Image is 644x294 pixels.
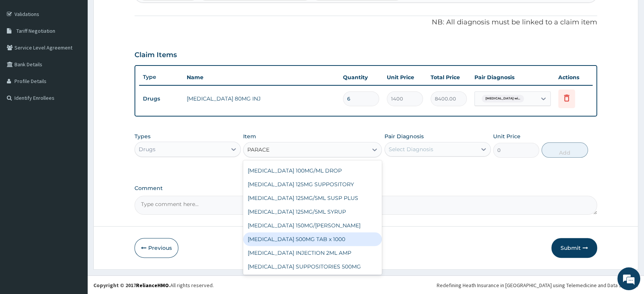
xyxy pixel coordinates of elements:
[243,133,256,140] label: Item
[482,95,524,102] span: [MEDICAL_DATA] wi...
[389,145,433,153] div: Select Diagnosis
[139,70,183,84] th: Type
[243,219,382,232] div: [MEDICAL_DATA] 150MG/[PERSON_NAME]
[471,70,554,85] th: Pair Diagnosis
[339,70,383,85] th: Quantity
[40,43,128,53] div: Chat with us now
[554,70,593,85] th: Actions
[136,282,169,289] a: RelianceHMO
[135,51,177,59] h3: Claim Items
[183,70,339,85] th: Name
[243,246,382,260] div: [MEDICAL_DATA] INJECTION 2ML AMP
[135,238,178,258] button: Previous
[541,142,588,158] button: Add
[44,96,105,173] span: We're online!
[243,164,382,177] div: [MEDICAL_DATA] 100MG/ML DROP
[493,133,521,140] label: Unit Price
[437,281,638,289] div: Redefining Heath Insurance in [GEOGRAPHIC_DATA] using Telemedicine and Data Science!
[183,91,339,106] td: [MEDICAL_DATA] 80MG INJ
[427,70,471,85] th: Total Price
[4,208,145,235] textarea: Type your message and hit 'Enter'
[93,282,170,289] strong: Copyright © 2017 .
[383,70,427,85] th: Unit Price
[139,92,183,106] td: Drugs
[125,4,143,22] div: Minimize live chat window
[135,133,151,140] label: Types
[16,27,55,34] span: Tariff Negotiation
[135,185,597,192] label: Comment
[243,260,382,273] div: [MEDICAL_DATA] SUPPOSITORIES 500MG
[139,145,155,153] div: Drugs
[243,232,382,246] div: [MEDICAL_DATA] 500MG TAB x 1000
[243,177,382,191] div: [MEDICAL_DATA] 125MG SUPPOSITORY
[14,38,31,57] img: d_794563401_company_1708531726252_794563401
[551,238,597,258] button: Submit
[243,205,382,219] div: [MEDICAL_DATA] 125MG/5ML SYRUP
[243,191,382,205] div: [MEDICAL_DATA] 125MG/5ML SUSP PLUS
[135,18,597,27] p: NB: All diagnosis must be linked to a claim item
[384,133,424,140] label: Pair Diagnosis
